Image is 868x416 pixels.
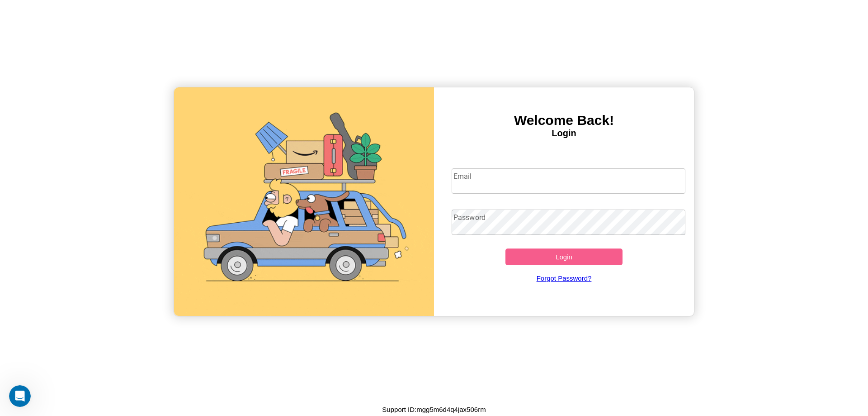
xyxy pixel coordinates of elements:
iframe: Intercom live chat [9,385,31,407]
button: Login [505,249,623,265]
h4: Login [434,128,694,139]
h3: Welcome Back! [434,113,694,128]
a: Forgot Password? [447,265,681,291]
p: Support ID: mgg5m6d4q4jax506rm [382,403,486,416]
img: gif [174,87,434,316]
